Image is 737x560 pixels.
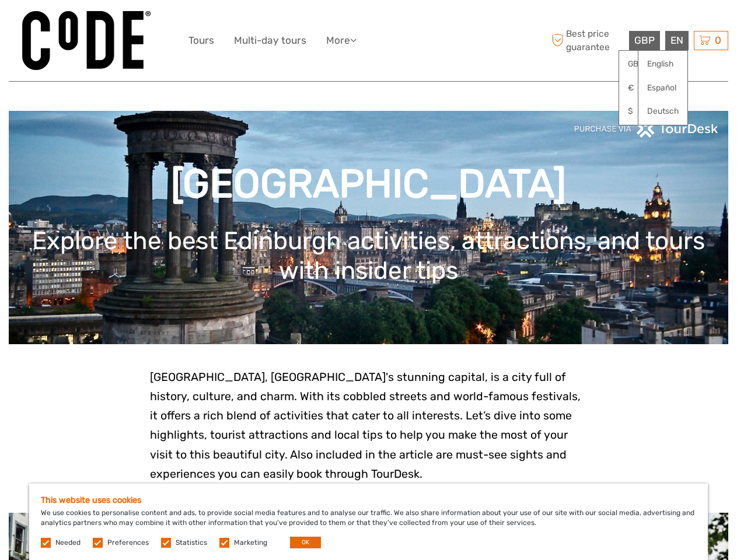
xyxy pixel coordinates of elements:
[26,160,711,208] h1: [GEOGRAPHIC_DATA]
[713,34,723,46] span: 0
[22,11,151,70] img: 992-d66cb919-c786-410f-a8a5-821cd0571317_logo_big.jpg
[29,484,708,560] div: We use cookies to personalise content and ads, to provide social media features and to analyse ou...
[150,370,581,422] span: [GEOGRAPHIC_DATA], [GEOGRAPHIC_DATA]'s stunning capital, is a city full of history, culture, and ...
[638,101,687,122] a: Deutsch
[176,538,207,548] label: Statistics
[619,101,659,122] a: $
[41,495,696,505] h5: This website uses cookies
[234,32,306,49] a: Multi-day tours
[55,538,81,548] label: Needed
[234,538,267,548] label: Marketing
[665,31,689,50] div: EN
[638,78,687,99] a: Español
[290,537,321,548] button: OK
[619,78,659,99] a: €
[16,20,132,30] p: We're away right now. Please check back later!
[619,54,659,75] a: GBP
[634,34,655,46] span: GBP
[326,32,357,49] a: More
[150,409,572,480] span: activities that cater to all interests. Let’s dive into some highlights, tourist attractions and ...
[549,27,626,53] span: Best price guarantee
[26,226,711,285] h1: Explore the best Edinburgh activities, attractions, and tours with insider tips
[134,18,148,32] button: Open LiveChat chat widget
[638,54,687,75] a: English
[107,538,149,548] label: Preferences
[574,120,719,138] img: PurchaseViaTourDeskwhite.png
[188,32,214,49] a: Tours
